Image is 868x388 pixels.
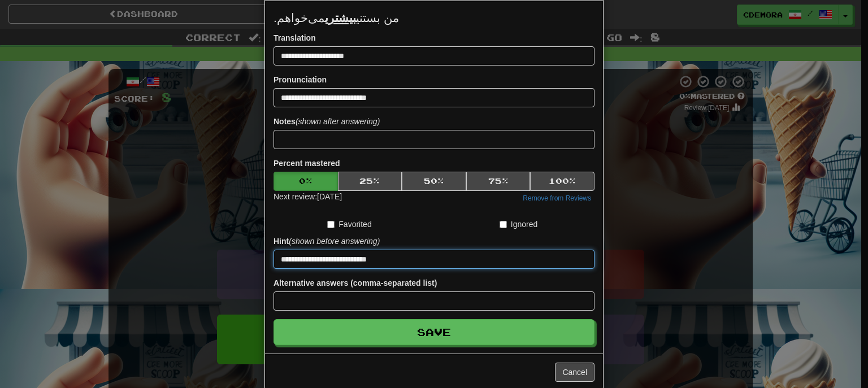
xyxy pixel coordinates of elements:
[338,172,402,191] button: 25%
[274,191,342,204] div: Next review: [DATE]
[274,32,316,43] label: Translation
[555,363,594,382] button: Cancel
[519,192,594,204] button: Remove from Reviews
[466,172,531,191] button: 75%
[274,172,338,191] button: 0%
[500,221,507,228] input: Ignored
[289,237,380,246] em: (shown before answering)
[500,219,537,230] label: Ignored
[327,221,335,228] input: Favorited
[325,11,356,24] u: بیشتری
[402,172,466,191] button: 50%
[274,10,594,27] p: من بستنی می‌خواهم.
[274,319,594,345] button: Save
[274,277,437,289] label: Alternative answers (comma-separated list)
[274,158,340,169] label: Percent mastered
[274,236,380,247] label: Hint
[274,172,594,191] div: Percent mastered
[296,117,380,126] em: (shown after answering)
[327,219,371,230] label: Favorited
[530,172,594,191] button: 100%
[274,116,380,127] label: Notes
[274,74,327,85] label: Pronunciation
